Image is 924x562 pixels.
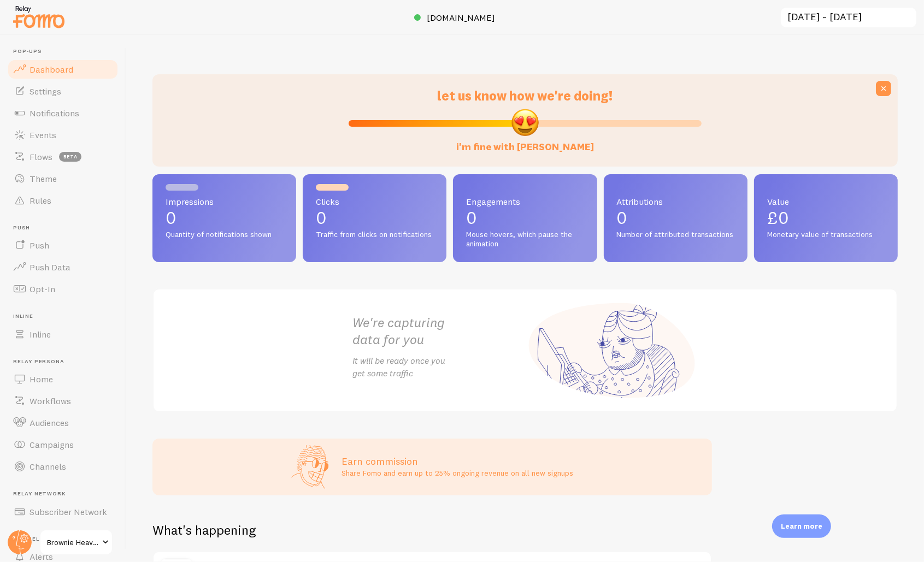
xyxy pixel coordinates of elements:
[7,501,119,523] a: Subscriber Network
[7,124,119,146] a: Events
[342,468,573,478] p: Share Fomo and earn up to 25% ongoing revenue on all new signups
[316,197,433,206] span: Clicks
[466,230,584,249] span: Mouse hovers, which pause the animation
[7,455,119,477] a: Channels
[30,506,107,517] span: Subscriber Network
[7,390,119,412] a: Workflows
[30,151,52,162] span: Flows
[11,3,66,31] img: fomo-relay-logo-orange.svg
[166,209,283,227] p: 0
[30,86,61,97] span: Settings
[767,230,885,240] span: Monetary value of transactions
[352,354,525,380] p: It will be ready once you get some traffic
[30,173,57,184] span: Theme
[438,87,613,104] span: let us know how we're doing!
[30,329,51,340] span: Inline
[352,314,525,348] h2: We're capturing data for you
[466,209,584,227] p: 0
[30,374,53,384] span: Home
[13,490,119,498] span: Relay Network
[152,522,256,539] h2: What's happening
[7,146,119,168] a: Flows beta
[59,152,81,162] span: beta
[30,129,56,140] span: Events
[7,190,119,211] a: Rules
[772,514,831,538] div: Learn more
[7,368,119,390] a: Home
[7,412,119,434] a: Audiences
[30,262,70,273] span: Push Data
[7,278,119,300] a: Opt-In
[767,207,789,228] span: £0
[7,168,119,190] a: Theme
[7,434,119,455] a: Campaigns
[30,417,69,428] span: Audiences
[30,461,66,472] span: Channels
[30,439,74,450] span: Campaigns
[166,197,283,206] span: Impressions
[30,240,49,251] span: Push
[13,313,119,320] span: Inline
[30,195,51,206] span: Rules
[7,58,119,80] a: Dashboard
[510,108,540,137] img: emoji.png
[39,529,113,555] a: Brownie Heaven
[7,323,119,345] a: Inline
[7,102,119,124] a: Notifications
[30,551,53,562] span: Alerts
[7,80,119,102] a: Settings
[166,230,283,240] span: Quantity of notifications shown
[30,108,79,119] span: Notifications
[617,209,734,227] p: 0
[30,283,55,294] span: Opt-In
[7,234,119,256] a: Push
[316,230,433,240] span: Traffic from clicks on notifications
[47,536,99,549] span: Brownie Heaven
[617,197,734,206] span: Attributions
[13,48,119,55] span: Pop-ups
[781,521,822,531] p: Learn more
[316,209,433,227] p: 0
[30,395,71,406] span: Workflows
[466,197,584,206] span: Engagements
[30,64,73,75] span: Dashboard
[767,197,885,206] span: Value
[456,130,594,153] label: i'm fine with [PERSON_NAME]
[7,256,119,278] a: Push Data
[13,358,119,365] span: Relay Persona
[13,224,119,232] span: Push
[617,230,734,240] span: Number of attributed transactions
[342,455,573,468] h3: Earn commission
